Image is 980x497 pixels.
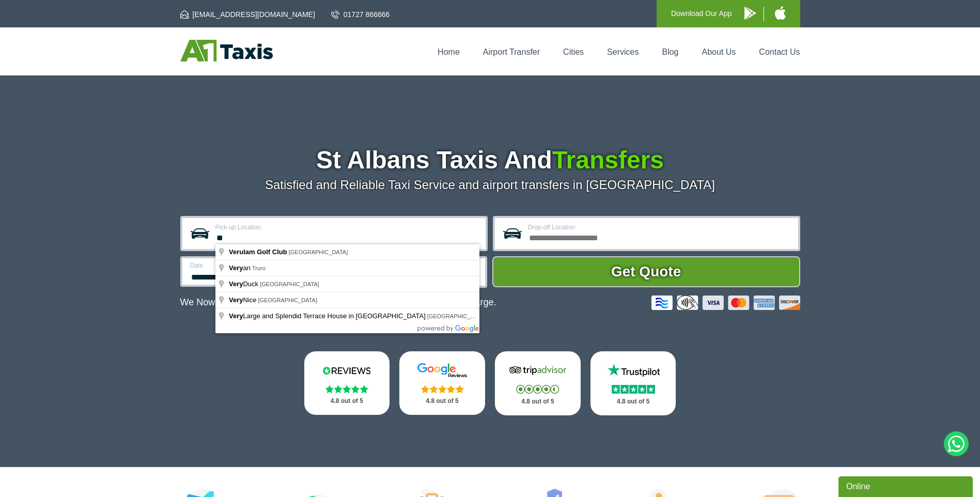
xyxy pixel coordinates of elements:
a: Trustpilot Stars 4.8 out of 5 [590,351,676,415]
span: Very [229,264,243,272]
label: Date [190,262,323,269]
a: Google Stars 4.8 out of 5 [399,351,485,415]
h1: St Albans Taxis And [180,148,800,173]
img: Reviews.io [316,363,378,378]
a: Blog [662,48,678,56]
span: Very [229,312,243,320]
span: Large and Splendid Terrace House in [GEOGRAPHIC_DATA] [229,312,427,320]
span: Duck [229,280,260,288]
img: A1 Taxis iPhone App [775,6,786,20]
img: Trustpilot [602,363,664,378]
img: Stars [516,385,559,394]
a: Airport Transfer [483,48,540,56]
p: Download Our App [671,7,732,20]
img: Stars [325,385,368,393]
p: Satisfied and Reliable Taxi Service and airport transfers in [GEOGRAPHIC_DATA] [180,178,800,192]
a: Reviews.io Stars 4.8 out of 5 [304,351,390,415]
span: Very [229,296,243,304]
button: Get Quote [492,256,800,287]
span: an [229,264,252,272]
a: Contact Us [759,48,800,56]
span: Transfers [552,146,664,174]
p: 4.8 out of 5 [602,395,665,408]
span: Nice [229,296,258,304]
p: We Now Accept Card & Contactless Payment In [180,297,496,308]
span: Verulam Golf Club [229,248,287,256]
img: Stars [612,385,655,394]
p: 4.8 out of 5 [506,395,569,408]
span: [GEOGRAPHIC_DATA] [260,281,319,287]
p: 4.8 out of 5 [411,395,474,408]
label: Drop-off Location [528,224,792,230]
a: Cities [563,48,584,56]
a: Home [438,48,460,56]
img: Stars [421,385,464,393]
a: [EMAIL_ADDRESS][DOMAIN_NAME] [180,9,315,20]
img: Credit And Debit Cards [651,296,800,310]
img: A1 Taxis Android App [744,7,756,20]
span: [GEOGRAPHIC_DATA] [258,297,318,303]
label: Pick-up Location [215,224,479,230]
img: Google [411,363,473,378]
a: 01727 866666 [331,9,390,20]
span: Very [229,280,243,288]
a: About Us [702,48,736,56]
span: Truro [252,265,266,271]
p: 4.8 out of 5 [316,395,379,408]
a: Services [607,48,639,56]
span: [GEOGRAPHIC_DATA] [289,249,348,255]
span: [GEOGRAPHIC_DATA] [427,313,487,319]
iframe: chat widget [838,474,975,497]
img: Tripadvisor [507,363,569,378]
img: A1 Taxis St Albans LTD [180,40,273,61]
a: Tripadvisor Stars 4.8 out of 5 [495,351,581,415]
